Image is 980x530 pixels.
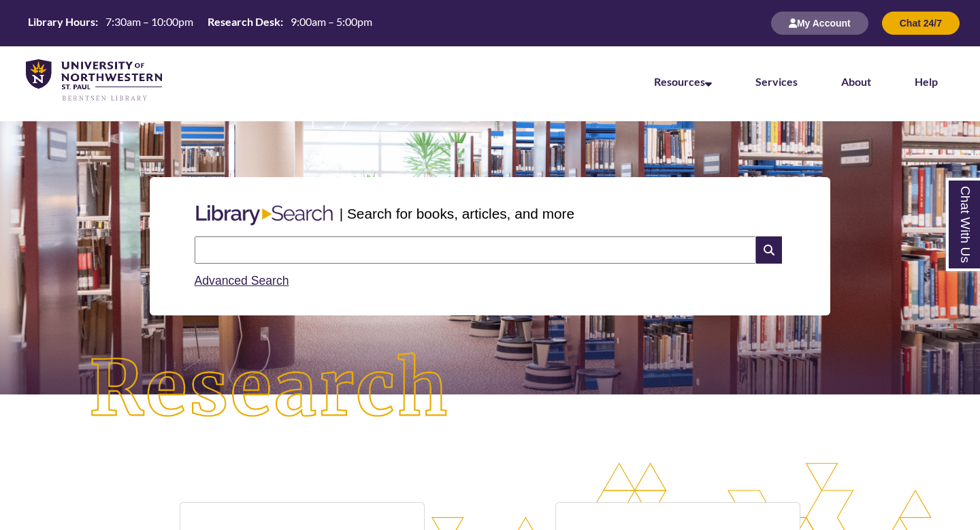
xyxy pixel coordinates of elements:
img: Research [49,313,490,466]
span: 7:30am – 10:00pm [105,15,193,28]
button: Chat 24/7 [882,12,960,35]
i: Search [756,236,782,264]
button: My Account [771,12,868,35]
th: Research Desk: [202,14,285,29]
a: Advanced Search [195,274,289,287]
img: UNWSP Library Logo [26,59,162,102]
table: Hours Today [22,14,378,31]
th: Library Hours: [22,14,100,29]
a: Chat 24/7 [882,17,960,29]
a: Help [915,75,938,88]
a: Resources [654,75,712,88]
img: Libary Search [189,200,340,231]
a: About [841,75,871,88]
a: Hours Today [22,14,378,33]
p: | Search for books, articles, and more [340,203,574,224]
a: Services [755,75,798,88]
a: My Account [771,17,868,29]
span: 9:00am – 5:00pm [291,15,372,28]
